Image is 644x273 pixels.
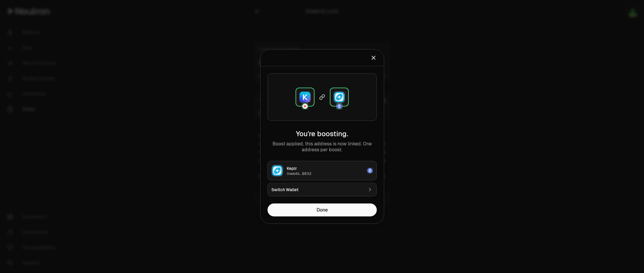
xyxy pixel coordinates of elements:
[334,92,345,103] img: Keplr
[287,165,363,171] div: Keplr
[367,168,373,173] img: Ethereum Logo
[337,104,342,109] img: Ethereum Logo
[272,165,283,176] img: Keplr
[287,171,363,176] div: 0xeb4b...B832
[268,141,377,153] p: Boost applied, this address is now linked. One address per boost.
[271,187,363,193] div: Switch Wallet
[268,204,377,217] button: Done
[268,129,377,139] h2: You're boosting.
[370,54,377,62] button: Close
[302,104,308,109] img: Neutron Logo
[300,92,310,103] img: Keplr
[268,183,377,196] button: Switch Wallet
